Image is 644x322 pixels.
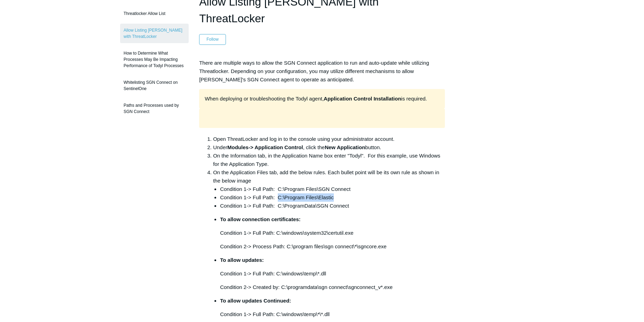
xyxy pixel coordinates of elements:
div: When deploying or troubleshooting the Todyl agent, is required. [199,89,445,108]
li: Condition 1-> Full Path: C:\Program Files\Elastic [220,193,445,202]
strong: Modules-> Application Control [227,144,303,150]
strong: To allow updates Continued: [220,298,291,304]
a: Threatlocker Allow List [120,7,189,20]
p: Condition 1-> Full Path: C:\windows\temp\*\*.dll [220,310,445,319]
li: Under , click the button. [213,143,445,152]
p: Condition 1-> Full Path: C:\windows\temp\*.dll [220,269,445,278]
strong: To allow updates: [220,257,264,263]
a: How to Determine What Processes May Be Impacting Performance of Todyl Processes [120,47,189,72]
button: Follow Article [199,34,226,45]
p: Condition 2-> Process Path: C:\program files\sgn connect\*\sgncore.exe [220,242,445,251]
li: Open ThreatLocker and log in to the console using your administrator account. [213,135,445,143]
strong: To allow connection certificates: [220,216,300,222]
p: Condition 1-> Full Path: C:\windows\system32\certutil.exe [220,229,445,237]
li: Condition 1-> Full Path: C:\Program Files\SGN Connect [220,185,445,193]
a: Paths and Processes used by SGN Connect [120,99,189,118]
strong: New Application [325,144,365,150]
p: Condition 2-> Created by: C:\programdata\sgn connect\sgnconnect_v*.exe [220,283,445,291]
a: Allow Listing [PERSON_NAME] with ThreatLocker [120,24,189,43]
li: On the Information tab, in the Application Name box enter "Todyl". For this example, use Windows ... [213,152,445,168]
li: Condition 1-> Full Path: C:\ProgramData\SGN Connect [220,202,445,210]
a: Whitelisting SGN Connect on SentinelOne [120,76,189,95]
strong: Application Control Installation [324,96,401,102]
p: There are multiple ways to allow the SGN Connect application to run and auto-update while utilizi... [199,59,445,84]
